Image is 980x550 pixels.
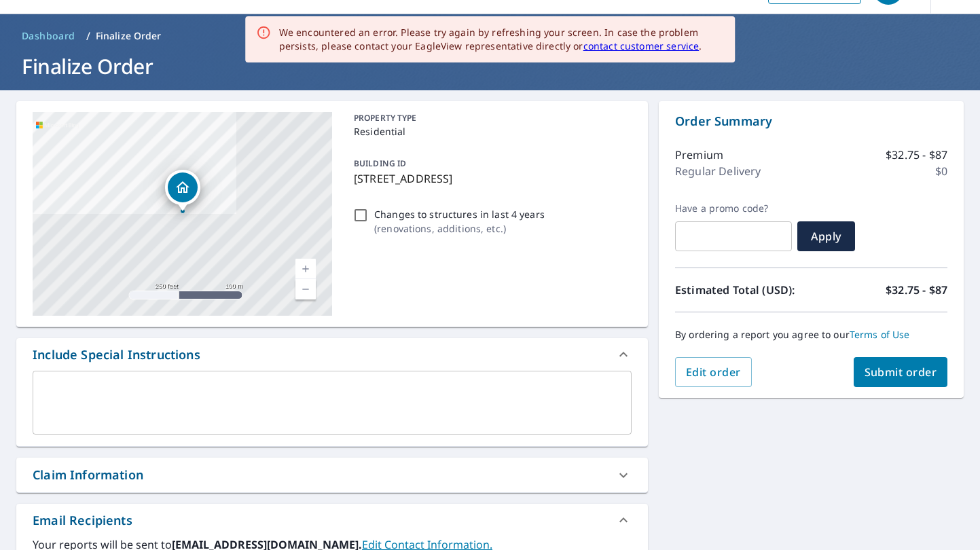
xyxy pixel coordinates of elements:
p: By ordering a report you agree to our [675,329,947,341]
span: Edit order [686,365,741,380]
p: $32.75 - $87 [886,282,947,298]
span: Submit order [865,365,937,380]
div: Claim Information [16,458,648,492]
a: Dashboard [16,25,81,47]
p: Regular Delivery [675,163,761,179]
div: Include Special Instructions [33,346,200,364]
button: Edit order [675,357,752,387]
p: Order Summary [675,112,947,130]
div: Claim Information [33,466,143,484]
p: Changes to structures in last 4 years [374,207,545,221]
div: Email Recipients [16,504,648,536]
p: [STREET_ADDRESS] [354,170,626,187]
span: Apply [808,229,844,244]
p: BUILDING ID [354,158,406,169]
a: Terms of Use [850,328,910,341]
p: $32.75 - $87 [886,147,947,163]
a: Current Level 17, Zoom Out [295,279,316,299]
p: Residential [354,124,626,139]
div: Dropped pin, building 1, Residential property, 2036 NW 52nd St Boca Raton, FL 33496 [165,170,200,212]
nav: breadcrumb [16,25,964,47]
p: PROPERTY TYPE [354,112,626,124]
p: Estimated Total (USD): [675,282,812,298]
div: Email Recipients [33,511,132,530]
button: Apply [797,221,855,251]
p: Premium [675,147,723,163]
div: We encountered an error. Please try again by refreshing your screen. In case the problem persists... [279,26,725,53]
label: Have a promo code? [675,202,792,215]
p: $0 [935,163,947,179]
p: Finalize Order [96,29,162,43]
div: Include Special Instructions [16,338,648,371]
button: Submit order [854,357,948,387]
a: contact customer service [583,39,700,52]
h1: Finalize Order [16,52,964,80]
li: / [86,28,90,44]
p: ( renovations, additions, etc. ) [374,221,545,236]
a: Current Level 17, Zoom In [295,259,316,279]
span: Dashboard [22,29,75,43]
